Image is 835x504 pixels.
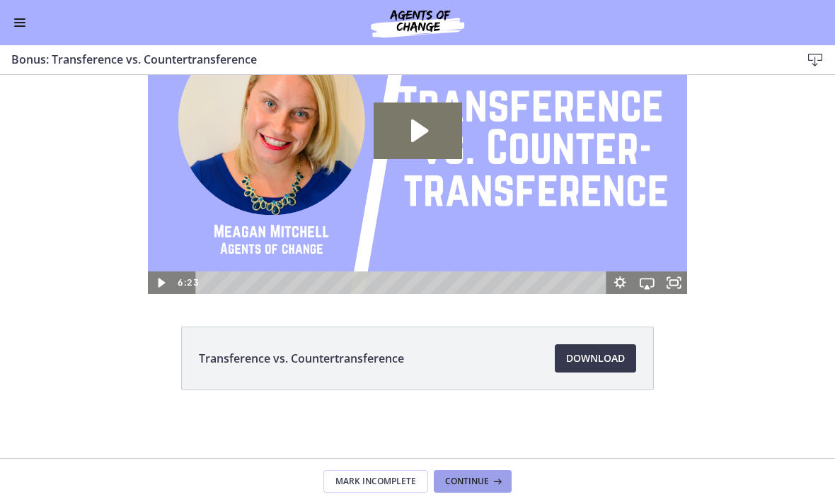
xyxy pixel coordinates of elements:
[335,476,416,487] span: Mark Incomplete
[206,281,600,303] div: Playbar
[11,14,28,31] button: Enable menu
[555,344,636,373] a: Download
[445,476,489,487] span: Continue
[660,281,687,303] button: Fullscreen
[374,112,462,168] button: Play Video: ctfgtlmqvn4c72r5t72g.mp4
[633,281,660,303] button: Airplay
[333,6,502,40] img: Agents of Change
[323,470,428,493] button: Mark Incomplete
[199,350,404,367] span: Transference vs. Countertransference
[11,51,778,68] h3: Bonus: Transference vs. Countertransference
[434,470,512,493] button: Continue
[566,350,625,367] span: Download
[148,281,175,303] button: Play Video
[606,281,633,303] button: Show settings menu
